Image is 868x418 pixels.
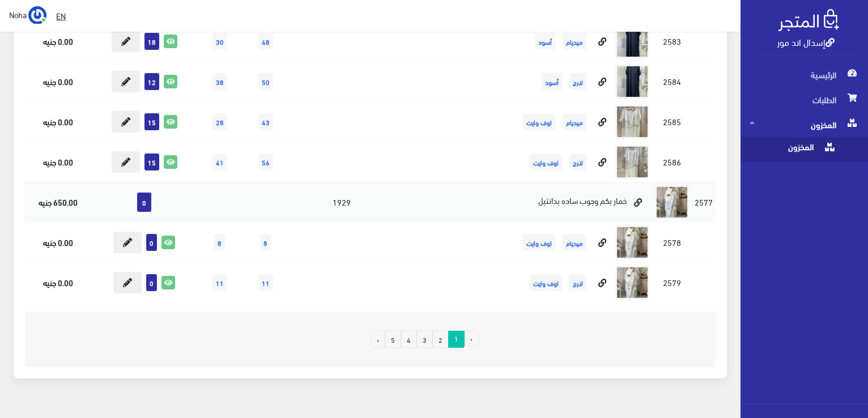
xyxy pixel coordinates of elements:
[137,193,151,212] span: 0
[750,87,859,112] span: الطلبات
[401,331,417,348] a: 4
[778,9,839,31] img: .
[615,65,649,99] img: byzk-fskoz-ktn.jpg
[25,262,91,302] td: 0.00 جنيه
[569,274,586,291] span: لارج
[655,185,689,219] img: khmar-bkm-ogob-sadh-bdantyl.jpg
[652,222,692,262] td: 2578
[212,73,227,90] span: 38
[25,182,91,222] td: 650.00 جنيه
[750,112,859,137] span: المخزون
[777,33,835,50] a: إسدال اند مور
[741,87,868,112] a: الطلبات
[258,113,273,130] span: 43
[144,113,159,130] span: 15
[615,145,649,179] img: byzk-fskoz-ktn.jpg
[615,266,649,300] img: khmar-bkm-ogob-sadh-bdantyl.jpg
[523,234,555,251] span: اوف وايت
[144,73,159,90] span: 12
[464,331,478,348] li: « السابق
[52,6,70,26] a: EN
[523,113,555,130] span: اوف وايت
[146,234,157,251] span: 0
[146,274,157,291] span: 0
[563,113,586,130] span: ميديام
[258,33,273,50] span: 48
[212,274,227,291] span: 11
[25,222,91,262] td: 0.00 جنيه
[14,340,57,383] iframe: Drift Widget Chat Controller
[394,182,653,222] td: خمار بكم وجوب ساده بدانتيل
[741,62,868,87] a: الرئيسية
[542,73,562,90] span: أسود
[448,331,465,346] span: 1
[530,153,562,170] span: اوف وايت
[25,142,91,182] td: 0.00 جنيه
[25,101,91,142] td: 0.00 جنيه
[416,331,433,348] a: 3
[28,6,46,24] img: ...
[692,182,716,222] td: 2577
[258,153,273,170] span: 56
[260,234,271,251] span: 8
[615,105,649,139] img: byzk-fskoz-ktn.jpg
[9,6,46,24] a: ... Noha
[652,262,692,302] td: 2579
[212,33,227,50] span: 30
[652,101,692,142] td: 2585
[9,7,27,22] span: Noha
[25,21,91,61] td: 0.00 جنيه
[652,61,692,101] td: 2584
[569,153,586,170] span: لارج
[741,112,868,137] a: المخزون
[371,331,385,348] a: التالي »
[432,331,449,348] a: 2
[750,137,836,162] span: المخزون
[385,331,401,348] a: 5
[741,137,868,162] a: المخزون
[258,73,273,90] span: 50
[25,61,91,101] td: 0.00 جنيه
[56,8,66,23] u: EN
[214,234,225,251] span: 8
[144,153,159,170] span: 15
[530,274,562,291] span: اوف وايت
[652,21,692,61] td: 2583
[563,33,586,50] span: ميديام
[289,182,394,222] td: 1929
[615,24,649,58] img: byzk-fskoz-ktn.jpg
[569,73,586,90] span: لارج
[563,234,586,251] span: ميديام
[652,142,692,182] td: 2586
[258,274,273,291] span: 11
[615,225,649,259] img: khmar-bkm-ogob-sadh-bdantyl.jpg
[212,153,227,170] span: 41
[212,113,227,130] span: 28
[535,33,555,50] span: أسود
[144,33,159,50] span: 18
[750,62,859,87] span: الرئيسية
